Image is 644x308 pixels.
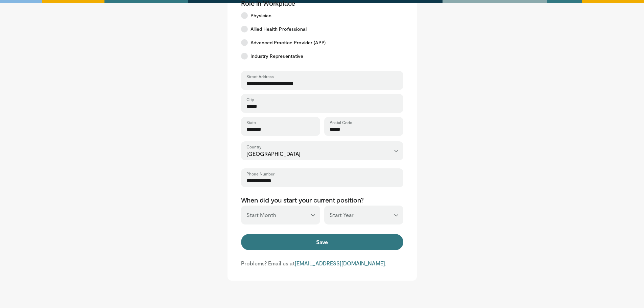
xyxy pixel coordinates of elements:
label: State [246,120,256,125]
p: When did you start your current position? [241,195,403,204]
label: Street Address [246,74,274,79]
span: Allied Health Professional [251,26,307,32]
span: Industry Representative [251,53,304,60]
span: Advanced Practice Provider (APP) [251,39,326,46]
p: Problems? Email us at . [241,260,403,267]
span: Physician [251,12,272,19]
label: Phone Number [246,171,275,176]
label: City [246,97,254,102]
a: [EMAIL_ADDRESS][DOMAIN_NAME] [295,260,385,266]
label: Postal Code [330,120,352,125]
button: Save [241,234,403,250]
